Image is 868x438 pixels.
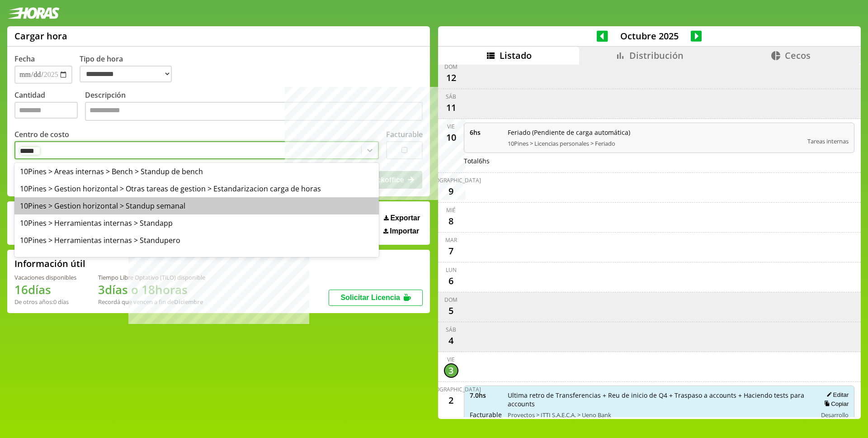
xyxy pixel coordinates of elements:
[80,66,172,82] select: Tipo de hora
[14,273,76,281] div: Vacaciones disponibles
[447,356,455,363] div: vie
[446,206,456,214] div: mié
[629,49,684,62] span: Distribución
[7,7,60,19] img: logotipo
[85,90,423,123] label: Descripción
[821,400,849,408] button: Copiar
[98,273,205,281] div: Tiempo Libre Optativo (TiLO) disponible
[444,244,458,258] div: 7
[824,391,849,399] button: Editar
[14,102,78,119] input: Cantidad
[444,71,458,85] div: 12
[329,290,423,306] button: Solicitar Licencia
[444,214,458,229] div: 8
[386,129,423,139] label: Facturable
[444,274,458,288] div: 6
[98,281,205,298] h1: 3 días o 18 horas
[340,294,400,301] span: Solicitar Licencia
[14,232,379,249] div: 10Pines > Herramientas internas > Standupero
[444,100,458,115] div: 11
[470,128,501,137] span: 6 hs
[14,298,76,306] div: De otros años: 0 días
[508,411,811,419] span: Proyectos > ITTI S.A.E.C.A. > Ueno Bank
[821,411,849,419] span: Desarrollo
[85,102,423,121] textarea: Descripción
[80,54,179,84] label: Tipo de hora
[444,363,458,378] div: 3
[14,54,35,64] label: Fecha
[785,49,811,62] span: Cecos
[464,157,855,165] div: Total 6 hs
[807,137,849,145] span: Tareas internas
[444,296,458,304] div: dom
[470,391,501,400] span: 7.0 hs
[14,180,379,197] div: 10Pines > Gestion horizontal > Otras tareas de gestion > Estandarizacion carga de horas
[14,30,67,42] h1: Cargar hora
[608,30,691,42] span: Octubre 2025
[446,266,457,274] div: lun
[438,65,861,418] div: scrollable content
[444,333,458,348] div: 4
[444,393,458,408] div: 2
[500,49,532,62] span: Listado
[421,176,481,184] div: [DEMOGRAPHIC_DATA]
[445,236,457,244] div: mar
[444,130,458,145] div: 10
[444,184,458,199] div: 9
[14,90,85,123] label: Cantidad
[421,386,481,393] div: [DEMOGRAPHIC_DATA]
[508,128,802,137] span: Feriado (Pendiente de carga automática)
[508,391,811,408] span: Ultima retro de Transferencias + Reu de inicio de Q4 + Traspaso a accounts + Haciendo tests para ...
[14,197,379,214] div: 10Pines > Gestion horizontal > Standup semanal
[14,281,76,298] h1: 16 días
[390,227,419,235] span: Importar
[444,63,458,71] div: dom
[174,298,203,306] b: Diciembre
[390,214,420,222] span: Exportar
[446,93,456,100] div: sáb
[444,304,458,318] div: 5
[14,257,85,270] h2: Información útil
[381,214,423,223] button: Exportar
[446,326,456,333] div: sáb
[14,214,379,232] div: 10Pines > Herramientas internas > Standapp
[14,163,379,180] div: 10Pines > Areas internas > Bench > Standup de bench
[447,123,455,130] div: vie
[98,298,205,306] div: Recordá que vencen a fin de
[470,410,501,419] span: Facturable
[508,139,802,148] span: 10Pines > Licencias personales > Feriado
[14,129,69,139] label: Centro de costo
